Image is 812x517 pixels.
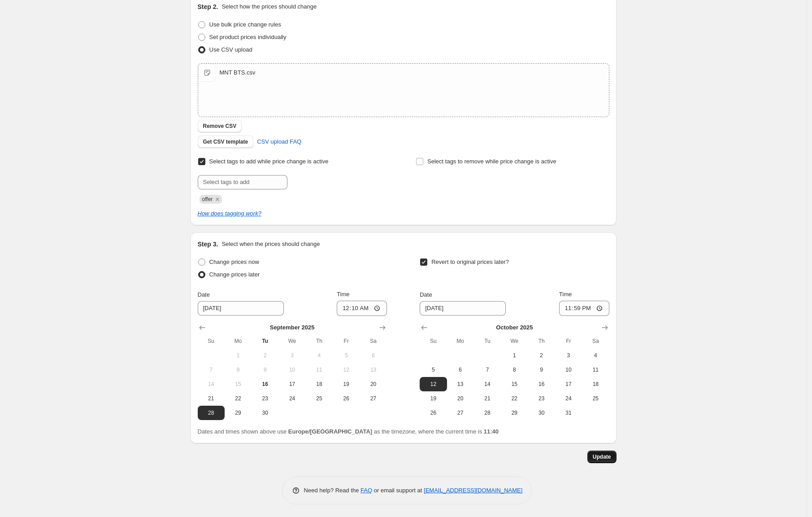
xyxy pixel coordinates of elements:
[221,2,317,11] p: Select how the prices should change
[252,406,278,420] button: Tuesday September 30 2025
[252,135,307,149] a: CSV upload FAQ
[360,348,386,363] button: Saturday September 6 2025
[418,321,430,334] button: Show previous month, September 2025
[420,391,447,406] button: Sunday October 19 2025
[423,409,443,416] span: 26
[555,363,582,377] button: Friday October 10 2025
[225,406,252,420] button: Monday September 29 2025
[501,377,528,391] button: Wednesday October 15 2025
[474,406,501,420] button: Tuesday October 28 2025
[586,381,605,388] span: 18
[198,363,225,377] button: Sunday September 7 2025
[255,337,275,345] span: Tu
[225,334,252,348] th: Monday
[198,240,218,249] h2: Step 3.
[337,291,349,298] span: Time
[423,395,443,402] span: 19
[228,337,248,345] span: Mo
[555,348,582,363] button: Friday October 3 2025
[531,352,551,359] span: 2
[582,363,609,377] button: Saturday October 11 2025
[309,395,329,402] span: 25
[309,381,329,388] span: 18
[209,258,259,265] span: Change prices now
[531,337,551,345] span: Th
[447,391,474,406] button: Monday October 20 2025
[198,406,225,420] button: Sunday September 28 2025
[451,395,470,402] span: 20
[559,337,578,345] span: Fr
[363,395,383,402] span: 27
[528,391,555,406] button: Thursday October 23 2025
[555,391,582,406] button: Friday October 24 2025
[309,352,329,359] span: 4
[531,366,551,373] span: 9
[504,366,524,373] span: 8
[333,391,360,406] button: Friday September 26 2025
[484,428,499,435] b: 11:40
[201,366,221,373] span: 7
[309,337,329,345] span: Th
[559,352,578,359] span: 3
[360,377,386,391] button: Saturday September 20 2025
[198,377,225,391] button: Sunday September 14 2025
[203,138,248,145] span: Get CSV template
[559,381,578,388] span: 17
[198,2,218,11] h2: Step 2.
[376,321,389,334] button: Show next month, October 2025
[504,352,524,359] span: 1
[555,406,582,420] button: Friday October 31 2025
[478,381,497,388] span: 14
[360,334,386,348] th: Saturday
[427,158,556,165] span: Select tags to remove while price change is active
[420,363,447,377] button: Sunday October 5 2025
[202,196,213,202] span: offer
[593,453,611,460] span: Update
[420,301,506,315] input: 9/16/2025
[420,291,432,298] span: Date
[559,291,572,298] span: Time
[306,363,333,377] button: Thursday September 11 2025
[420,334,447,348] th: Sunday
[478,366,497,373] span: 7
[252,334,278,348] th: Tuesday
[447,377,474,391] button: Monday October 13 2025
[336,337,356,345] span: Fr
[528,406,555,420] button: Thursday October 30 2025
[209,46,252,53] span: Use CSV upload
[363,381,383,388] span: 20
[582,377,609,391] button: Saturday October 18 2025
[198,175,287,189] input: Select tags to add
[278,348,305,363] button: Wednesday September 3 2025
[225,391,252,406] button: Monday September 22 2025
[451,366,470,373] span: 6
[360,391,386,406] button: Saturday September 27 2025
[586,352,605,359] span: 4
[586,337,605,345] span: Sa
[201,337,221,345] span: Su
[278,334,305,348] th: Wednesday
[555,377,582,391] button: Friday October 17 2025
[228,366,248,373] span: 8
[423,337,443,345] span: Su
[501,363,528,377] button: Wednesday October 8 2025
[501,334,528,348] th: Wednesday
[252,377,278,391] button: Today Tuesday September 16 2025
[504,337,524,345] span: We
[360,363,386,377] button: Saturday September 13 2025
[451,337,470,345] span: Mo
[531,381,551,388] span: 16
[420,406,447,420] button: Sunday October 26 2025
[586,366,605,373] span: 11
[555,334,582,348] th: Friday
[198,334,225,348] th: Sunday
[209,34,287,40] span: Set product prices individually
[528,363,555,377] button: Thursday October 9 2025
[255,366,275,373] span: 9
[209,271,260,278] span: Change prices later
[599,321,611,334] button: Show next month, November 2025
[447,334,474,348] th: Monday
[196,321,208,334] button: Show previous month, August 2025
[198,291,210,298] span: Date
[209,21,281,28] span: Use bulk price change rules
